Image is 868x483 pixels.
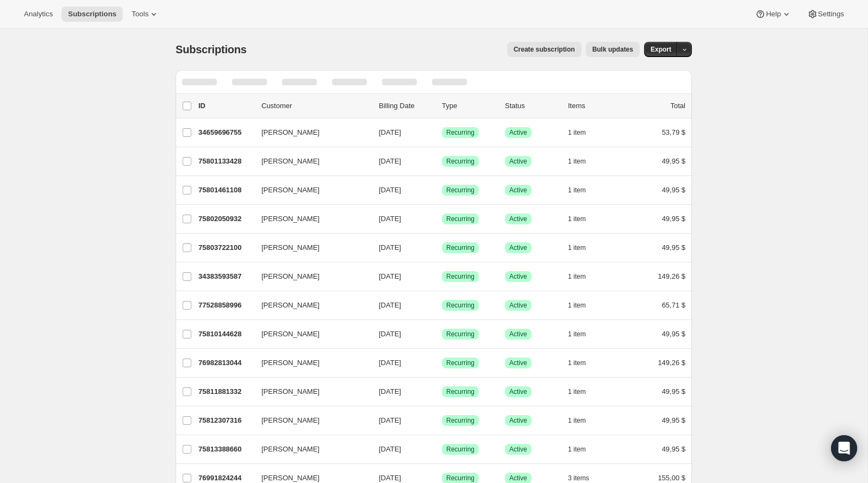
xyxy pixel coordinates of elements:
[261,271,320,282] span: [PERSON_NAME]
[671,101,685,111] p: Total
[568,442,598,457] button: 1 item
[662,186,685,194] span: 49,95 $
[61,7,123,22] button: Subscriptions
[379,243,401,252] span: [DATE]
[818,10,844,18] span: Settings
[514,45,575,54] span: Create subscription
[198,214,253,224] p: 75802050932
[509,474,527,482] span: Active
[198,127,253,138] p: 34659696755
[255,268,364,285] button: [PERSON_NAME]
[568,240,598,255] button: 1 item
[255,239,364,256] button: [PERSON_NAME]
[198,101,253,111] p: ID
[662,330,685,338] span: 49,95 $
[568,215,586,223] span: 1 item
[509,445,527,454] span: Active
[568,186,586,195] span: 1 item
[568,301,586,310] span: 1 item
[261,386,320,397] span: [PERSON_NAME]
[198,442,685,457] div: 75813388660[PERSON_NAME][DATE]LogradoRecurringLogradoActive1 item49,95 $
[446,330,474,338] span: Recurring
[198,384,685,399] div: 75811881332[PERSON_NAME][DATE]LogradoRecurringLogradoActive1 item49,95 $
[198,211,685,227] div: 75802050932[PERSON_NAME][DATE]LogradoRecurringLogradoActive1 item49,95 $
[198,415,253,426] p: 75812307316
[198,327,685,342] div: 75810144628[PERSON_NAME][DATE]LogradoRecurringLogradoActive1 item49,95 $
[198,355,685,371] div: 76982813044[PERSON_NAME][DATE]LogradoRecurringLogradoActive1 item149,26 $
[658,359,685,367] span: 149,26 $
[509,330,527,338] span: Active
[198,300,253,311] p: 77528858996
[568,413,598,428] button: 1 item
[379,416,401,424] span: [DATE]
[261,415,320,426] span: [PERSON_NAME]
[198,240,685,255] div: 75803722100[PERSON_NAME][DATE]LogradoRecurringLogradoActive1 item49,95 $
[446,186,474,195] span: Recurring
[748,7,798,22] button: Help
[568,298,598,313] button: 1 item
[198,156,253,167] p: 75801133428
[568,387,586,396] span: 1 item
[662,416,685,424] span: 49,95 $
[198,329,253,340] p: 75810144628
[658,272,685,280] span: 149,26 $
[379,445,401,453] span: [DATE]
[261,185,320,196] span: [PERSON_NAME]
[509,359,527,367] span: Active
[801,7,851,22] button: Settings
[662,128,685,136] span: 53,79 $
[176,43,247,55] span: Subscriptions
[658,474,685,482] span: 155,00 $
[379,359,401,367] span: [DATE]
[766,10,780,18] span: Help
[198,269,685,284] div: 34383593587[PERSON_NAME][DATE]LogradoRecurringLogradoActive1 item149,26 $
[379,157,401,165] span: [DATE]
[662,301,685,309] span: 65,71 $
[509,215,527,223] span: Active
[125,7,166,22] button: Tools
[446,301,474,310] span: Recurring
[509,416,527,425] span: Active
[568,243,586,252] span: 1 item
[446,215,474,223] span: Recurring
[509,243,527,252] span: Active
[509,157,527,166] span: Active
[379,301,401,309] span: [DATE]
[662,157,685,165] span: 49,95 $
[198,183,685,198] div: 75801461108[PERSON_NAME][DATE]LogradoRecurringLogradoActive1 item49,95 $
[379,186,401,194] span: [DATE]
[651,45,671,54] span: Export
[446,157,474,166] span: Recurring
[255,210,364,228] button: [PERSON_NAME]
[198,444,253,455] p: 75813388660
[662,445,685,453] span: 49,95 $
[568,211,598,227] button: 1 item
[662,387,685,396] span: 49,95 $
[379,215,401,223] span: [DATE]
[379,272,401,280] span: [DATE]
[446,474,474,482] span: Recurring
[261,101,370,111] p: Customer
[198,125,685,140] div: 34659696755[PERSON_NAME][DATE]LogradoRecurringLogradoActive1 item53,79 $
[662,215,685,223] span: 49,95 $
[568,125,598,140] button: 1 item
[568,445,586,454] span: 1 item
[586,42,640,57] button: Bulk updates
[507,42,582,57] button: Create subscription
[568,154,598,169] button: 1 item
[505,101,559,111] p: Status
[662,243,685,252] span: 49,95 $
[379,128,401,136] span: [DATE]
[255,354,364,372] button: [PERSON_NAME]
[568,359,586,367] span: 1 item
[568,128,586,137] span: 1 item
[568,101,622,111] div: Items
[446,387,474,396] span: Recurring
[568,183,598,198] button: 1 item
[379,101,433,111] p: Billing Date
[24,10,53,18] span: Analytics
[198,185,253,196] p: 75801461108
[198,101,685,111] div: IDCustomerBilling DateTypeStatusItemsTotal
[568,157,586,166] span: 1 item
[509,186,527,195] span: Active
